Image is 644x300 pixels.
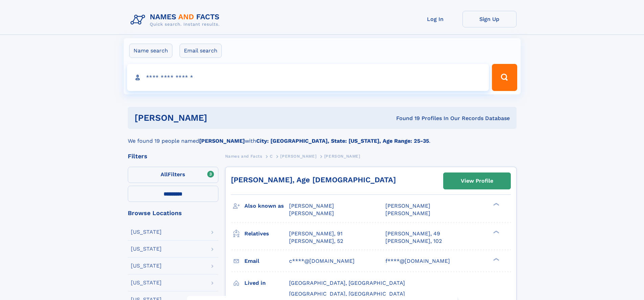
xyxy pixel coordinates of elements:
[280,152,316,160] a: [PERSON_NAME]
[256,138,429,144] b: City: [GEOGRAPHIC_DATA], State: [US_STATE], Age Range: 25-35
[131,229,162,235] div: [US_STATE]
[128,210,218,216] div: Browse Locations
[128,153,218,159] div: Filters
[127,64,489,91] input: search input
[231,176,396,184] a: [PERSON_NAME], Age [DEMOGRAPHIC_DATA]
[289,280,405,286] span: [GEOGRAPHIC_DATA], [GEOGRAPHIC_DATA]
[244,255,289,267] h3: Email
[408,11,462,27] a: Log In
[289,210,334,216] span: [PERSON_NAME]
[461,173,493,189] div: View Profile
[289,291,405,297] span: [GEOGRAPHIC_DATA], [GEOGRAPHIC_DATA]
[244,228,289,239] h3: Relatives
[289,203,334,209] span: [PERSON_NAME]
[324,154,360,159] span: [PERSON_NAME]
[385,203,430,209] span: [PERSON_NAME]
[244,200,289,212] h3: Also known as
[492,202,500,207] div: ❯
[444,173,510,189] a: View Profile
[492,257,500,261] div: ❯
[161,171,168,178] span: All
[131,263,162,269] div: [US_STATE]
[199,138,245,144] b: [PERSON_NAME]
[128,167,218,183] label: Filters
[385,230,440,237] a: [PERSON_NAME], 49
[131,246,162,252] div: [US_STATE]
[180,44,222,58] label: Email search
[244,277,289,289] h3: Lived in
[462,11,517,27] a: Sign Up
[131,280,162,285] div: [US_STATE]
[492,230,500,234] div: ❯
[135,114,302,122] h1: [PERSON_NAME]
[385,237,442,245] a: [PERSON_NAME], 102
[385,210,430,216] span: [PERSON_NAME]
[270,152,273,160] a: C
[270,154,273,159] span: C
[129,44,172,58] label: Name search
[289,237,343,245] a: [PERSON_NAME], 52
[128,129,517,145] div: We found 19 people named with .
[128,11,225,29] img: Logo Names and Facts
[225,152,262,160] a: Names and Facts
[302,115,510,122] div: Found 19 Profiles In Our Records Database
[280,154,316,159] span: [PERSON_NAME]
[289,230,342,237] a: [PERSON_NAME], 91
[492,64,517,91] button: Search Button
